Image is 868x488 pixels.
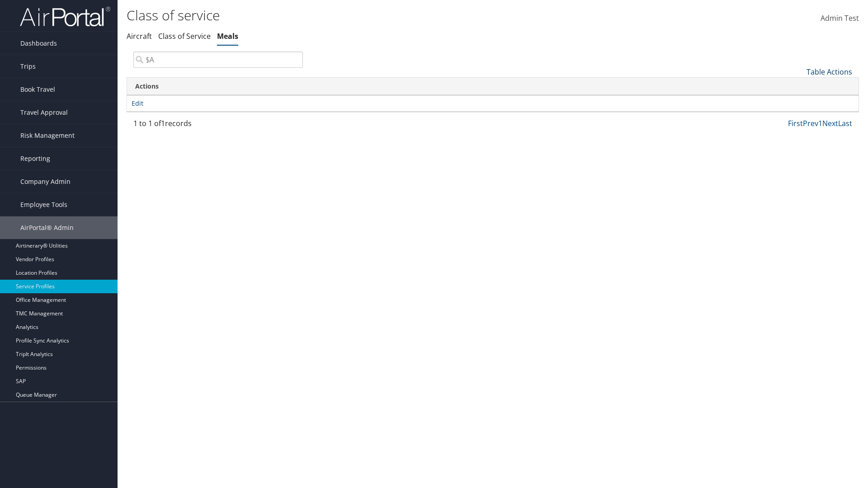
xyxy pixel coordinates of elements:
h1: Class of service [127,6,615,25]
th: Actions [127,78,859,95]
span: Trips [20,55,36,78]
span: Reporting [20,147,50,170]
a: Class of Service [158,31,211,41]
span: Company Admin [20,170,71,193]
span: Book Travel [20,78,55,101]
a: First [788,118,803,128]
span: Admin Test [821,13,859,23]
div: 1 to 1 of records [133,118,303,133]
span: Travel Approval [20,101,68,124]
span: AirPortal® Admin [20,216,74,239]
span: 1 [161,118,165,128]
a: Prev [803,118,818,128]
a: 1 [818,118,822,128]
span: Employee Tools [20,193,67,216]
span: Dashboards [20,32,57,55]
a: Last [838,118,852,128]
a: Aircraft [127,31,152,41]
img: airportal-logo.png [20,6,110,27]
span: Risk Management [20,124,75,147]
a: Admin Test [821,5,859,33]
a: Meals [217,31,238,41]
a: Next [822,118,838,128]
a: Edit [132,99,143,108]
input: Search [133,52,303,68]
a: Table Actions [807,67,852,77]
